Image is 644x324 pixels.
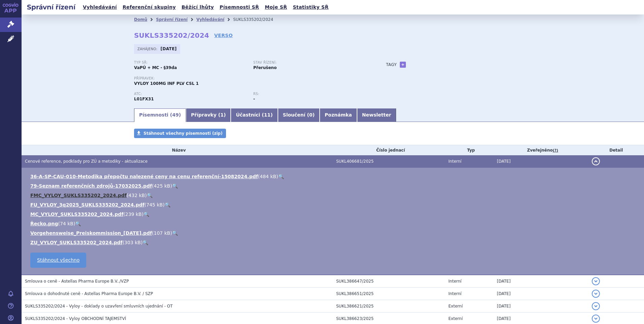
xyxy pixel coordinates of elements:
span: Smlouva o ceně - Astellas Pharma Europe B.V../VZP [25,279,129,284]
strong: ZOLBETUXIMAB [134,97,154,101]
a: Přípravky (1) [186,108,231,122]
td: [DATE] [493,155,588,168]
strong: - [253,97,255,101]
a: 🔍 [172,230,178,236]
abbr: (?) [553,148,558,153]
button: detail [592,277,600,285]
a: Běžící lhůty [180,3,216,12]
a: Stáhnout všechno [30,253,86,268]
span: 484 kB [260,174,276,179]
a: Referenční skupiny [121,3,178,12]
span: 49 [172,112,179,118]
a: 79-Seznam referenčních zdrojů-17032025.pdf [30,183,152,189]
p: Stav řízení: [253,61,366,65]
a: Moje SŘ [263,3,289,12]
td: [DATE] [493,275,588,288]
button: detail [592,290,600,298]
span: 239 kB [125,212,142,217]
button: detail [592,157,600,165]
strong: [DATE] [161,46,177,51]
a: FMC_VYLOY_SUKLS335202_2024.pdf [30,193,127,198]
th: Detail [588,145,644,155]
span: Externí [448,304,462,309]
li: ( ) [30,183,637,189]
a: MC_VYLOY_SUKLS335202_2024.pdf [30,212,123,217]
th: Typ [445,145,493,155]
a: Písemnosti (49) [134,108,186,122]
li: ( ) [30,220,637,227]
li: ( ) [30,239,637,246]
button: detail [592,302,600,310]
a: Vyhledávání [81,3,119,12]
td: SUKL406681/2025 [333,155,445,168]
span: 0 [309,112,313,118]
li: ( ) [30,211,637,218]
a: 🔍 [278,174,284,179]
th: Zveřejněno [493,145,588,155]
li: ( ) [30,173,637,180]
a: Stáhnout všechny písemnosti (zip) [134,129,226,138]
td: [DATE] [493,300,588,313]
strong: Přerušeno [253,65,277,70]
a: 🔍 [75,221,81,226]
td: [DATE] [493,288,588,300]
span: 1 [220,112,224,118]
a: Sloučení (0) [278,108,320,122]
span: 74 kB [60,221,73,226]
a: Účastníci (11) [231,108,278,122]
a: Domů [134,17,147,22]
span: SUKLS335202/2024 - Vyloy OBCHODNÍ TAJEMSTVÍ [25,316,126,321]
span: Cenové reference, podklady pro ZÚ a metodiky - aktualizace [25,159,148,164]
a: Řecko.png [30,221,58,226]
strong: VaPÚ + MC - §39da [134,65,177,70]
p: ATC: [134,92,247,96]
a: 🔍 [172,183,178,189]
a: Newsletter [357,108,396,122]
li: ( ) [30,201,637,208]
li: SUKLS335202/2024 [233,14,282,25]
span: VYLOY 100MG INF PLV CSL 1 [134,81,199,86]
a: VERSO [214,32,233,39]
li: ( ) [30,230,637,236]
a: 🔍 [143,212,149,217]
span: 303 kB [124,240,141,245]
th: Číslo jednací [333,145,445,155]
span: 432 kB [128,193,145,198]
span: Interní [448,279,461,284]
a: + [400,62,406,68]
span: 425 kB [154,183,170,189]
a: Písemnosti SŘ [218,3,261,12]
h3: Tagy [386,61,397,69]
span: 745 kB [146,202,163,207]
td: SUKL386647/2025 [333,275,445,288]
span: Zahájeno: [137,46,159,52]
a: 🔍 [147,193,153,198]
span: 107 kB [154,230,170,236]
a: Správní řízení [156,17,188,22]
h2: Správní řízení [22,2,81,12]
a: Vyhledávání [196,17,224,22]
a: ZU_VYLOY_SUKLS335202_2024.pdf [30,240,123,245]
p: RS: [253,92,366,96]
td: SUKL386651/2025 [333,288,445,300]
strong: SUKLS335202/2024 [134,31,209,39]
a: FU_VYLOY_3q2025_SUKLS335202_2024.pdf [30,202,144,207]
p: Přípravek: [134,76,373,80]
button: detail [592,315,600,323]
a: Vorgehensweise_Preiskommission_[DATE].pdf [30,230,152,236]
span: Interní [448,291,461,296]
a: 🔍 [142,240,148,245]
td: SUKL386621/2025 [333,300,445,313]
span: Externí [448,316,462,321]
a: 🔍 [165,202,170,207]
th: Název [22,145,333,155]
span: Smlouva o dohodnuté ceně - Astellas Pharma Europe B.V. / SZP [25,291,153,296]
span: SUKLS335202/2024 - Vyloy - doklady o uzavření smluvních ujednání - OT [25,304,173,309]
span: 11 [264,112,270,118]
p: Typ SŘ: [134,61,247,65]
span: Interní [448,159,461,164]
a: Poznámka [320,108,357,122]
li: ( ) [30,192,637,199]
a: 36-A-SP-CAU-010-Metodika přepočtu nalezené ceny na cenu referenční-15082024.pdf [30,174,258,179]
a: Statistiky SŘ [291,3,330,12]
